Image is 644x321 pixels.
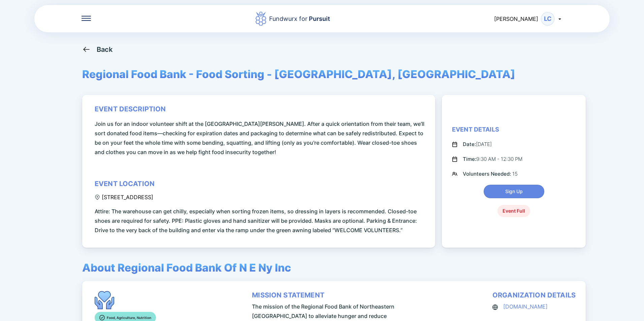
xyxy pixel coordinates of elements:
[95,105,166,113] div: event description
[541,12,554,26] div: LC
[252,291,324,299] div: mission statement
[107,315,151,321] p: Food, Agriculture, Nutrition
[492,291,576,299] div: organization details
[97,45,113,53] div: Back
[269,14,330,24] div: Fundwurx for
[463,171,512,177] span: Volunteers Needed:
[95,119,425,157] span: Join us for an indoor volunteer shift at the [GEOGRAPHIC_DATA][PERSON_NAME]. After a quick orient...
[452,126,499,134] div: Event Details
[497,205,530,217] div: Event Full
[463,170,518,178] div: 15
[463,155,522,163] div: 9:30 AM - 12:30 PM
[95,207,425,235] span: Attire: The warehouse can get chilly, especially when sorting frozen items, so dressing in layers...
[463,141,476,147] span: Date:
[308,15,330,22] span: Pursuit
[503,303,548,310] a: [DOMAIN_NAME]
[463,156,476,162] span: Time:
[82,261,291,274] span: About Regional Food Bank Of N E Ny Inc
[484,185,544,198] button: Sign Up
[82,68,515,81] span: Regional Food Bank - Food Sorting - [GEOGRAPHIC_DATA], [GEOGRAPHIC_DATA]
[494,15,538,22] span: [PERSON_NAME]
[95,180,155,188] div: event location
[463,140,492,148] div: [DATE]
[505,188,523,195] span: Sign Up
[95,194,153,201] div: [STREET_ADDRESS]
